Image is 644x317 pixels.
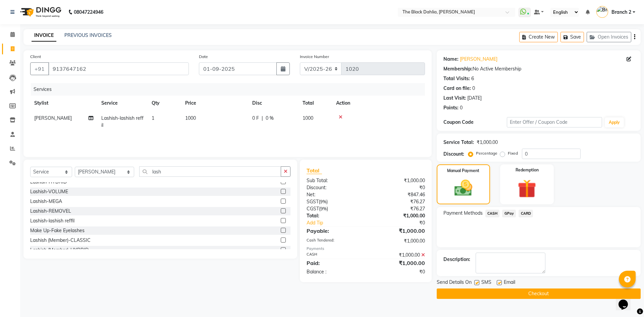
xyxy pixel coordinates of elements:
th: Disc [248,96,299,111]
div: ₹1,000.00 [366,259,430,267]
span: 9% [320,199,326,204]
div: ₹847.46 [366,191,430,198]
div: Card on file: [443,85,471,92]
div: ₹1,000.00 [366,212,430,219]
div: Lashish (Member)-CLASSIC [30,237,91,244]
span: Total [307,167,322,174]
input: Enter Offer / Coupon Code [507,117,602,127]
div: ₹0 [366,184,430,191]
div: ₹1,000.00 [366,237,430,245]
span: CARD [519,210,533,217]
span: 9% [320,206,327,211]
div: Discount: [302,184,366,191]
label: Percentage [476,150,497,156]
button: Open Invoices [587,32,631,42]
div: ₹1,000.00 [366,177,430,184]
span: Payment Methods [443,210,483,217]
div: ( ) [302,205,366,212]
th: Action [332,96,425,111]
img: _cash.svg [449,178,478,198]
button: Create New [519,32,558,42]
button: Apply [605,117,624,127]
div: Last Visit: [443,95,466,102]
div: ₹0 [366,268,430,275]
div: Services [31,83,430,96]
div: Lashish-MEGA [30,198,62,205]
label: Fixed [508,150,518,156]
div: No Active Membership [443,65,634,72]
div: Total: [302,212,366,219]
th: Total [299,96,332,111]
input: Search by Name/Mobile/Email/Code [48,62,189,75]
span: Send Details On [437,279,472,287]
div: ₹76.27 [366,198,430,205]
div: Name: [443,56,459,63]
span: 0 % [266,115,274,122]
div: Paid: [302,259,366,267]
div: Discount: [443,151,464,158]
div: Make Up-Fake Eyelashes [30,227,85,234]
div: Total Visits: [443,75,470,82]
div: Sub Total: [302,177,366,184]
span: CASH [485,210,500,217]
span: SMS [481,279,491,287]
div: Points: [443,104,459,111]
label: Redemption [516,167,539,173]
span: GPay [502,210,516,217]
img: logo [17,3,63,21]
th: Stylist [30,96,97,111]
div: ₹1,000.00 [477,139,498,146]
div: Lashish-REMOVEL [30,208,71,215]
div: Description: [443,256,470,263]
a: [PERSON_NAME] [460,56,497,63]
span: CGST [307,206,319,212]
iframe: chat widget [616,290,637,310]
div: Payable: [302,227,366,235]
span: Lashish-lashish reffil [101,115,144,128]
div: Coupon Code [443,119,507,126]
div: Balance : [302,268,366,275]
div: Lashish-VOLUME [30,188,68,195]
span: | [262,115,263,122]
div: ₹0 [376,219,430,226]
div: ₹76.27 [366,205,430,212]
a: PREVIOUS INVOICES [64,32,112,38]
label: Invoice Number [300,54,329,60]
div: [DATE] [467,95,482,102]
b: 08047224946 [74,3,103,21]
div: Net: [302,191,366,198]
img: _gift.svg [512,177,542,200]
span: Branch 2 [611,9,631,16]
div: ₹1,000.00 [366,227,430,235]
span: Email [504,279,515,287]
label: Date [199,54,208,60]
div: Cash Tendered: [302,237,366,245]
div: ( ) [302,198,366,205]
a: Add Tip [302,219,376,226]
span: 1000 [185,115,196,121]
input: Search or Scan [139,166,281,177]
button: Checkout [437,288,641,299]
div: Payments [307,246,425,252]
div: Lashish-HYBRID [30,178,67,186]
label: Client [30,54,41,60]
button: Save [560,32,584,42]
th: Price [181,96,248,111]
span: 0 F [252,115,259,122]
label: Manual Payment [447,168,479,174]
span: 1000 [303,115,313,121]
div: CASH [302,252,366,259]
div: Lashish (Member)-HYBRID [30,247,89,254]
div: 0 [460,104,463,111]
a: INVOICE [32,30,56,42]
th: Service [97,96,148,111]
div: Lashish-lashish reffil [30,217,74,224]
span: 1 [152,115,154,121]
span: SGST [307,199,319,205]
div: 0 [472,85,475,92]
button: +91 [30,62,49,75]
div: Membership: [443,65,473,72]
div: Service Total: [443,139,474,146]
div: ₹1,000.00 [366,252,430,259]
img: Branch 2 [596,6,608,18]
